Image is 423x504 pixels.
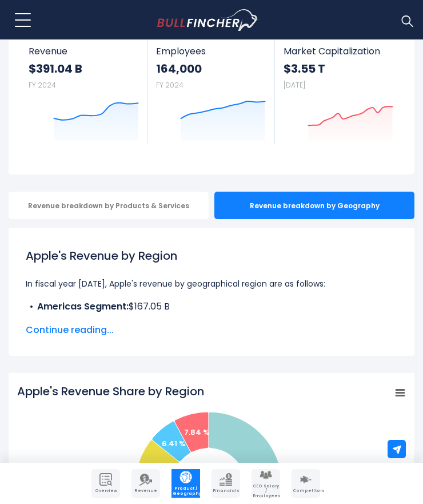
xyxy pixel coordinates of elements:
a: Company Revenue [131,469,160,498]
small: FY 2024 [156,80,183,90]
text: 7.84 % [184,427,210,438]
text: 6.41 % [162,438,186,449]
span: Overview [93,489,119,493]
h1: Apple's Revenue by Region [26,247,397,264]
li: $101.33 B [26,313,397,327]
span: Competitors [293,489,319,493]
img: Bullfincher logo [157,9,260,31]
a: Company Financials [212,469,240,498]
span: Revenue [29,46,139,57]
strong: $391.04 B [29,61,139,76]
span: Employees [156,46,265,57]
small: FY 2024 [29,80,56,90]
b: Americas Segment: [37,300,129,313]
a: Revenue $391.04 B FY 2024 [20,35,147,144]
a: Company Product/Geography [171,469,200,498]
strong: 164,000 [156,61,265,76]
span: Market Capitalization [284,46,393,57]
span: Revenue [133,489,159,493]
a: Employees 164,000 FY 2024 [147,35,274,144]
span: Financials [213,489,239,493]
a: Company Competitors [292,469,320,498]
a: Company Overview [91,469,120,498]
a: Go to homepage [157,9,280,31]
div: Revenue breakdown by Products & Services [9,192,209,219]
b: Europe Segment: [37,313,117,327]
span: Continue reading... [26,323,397,337]
span: Product / Geography [173,486,199,496]
tspan: Apple's Revenue Share by Region [17,383,204,399]
li: $167.05 B [26,300,397,313]
p: In fiscal year [DATE], Apple's revenue by geographical region are as follows: [26,277,397,291]
small: [DATE] [284,80,305,90]
a: Market Capitalization $3.55 T [DATE] [275,35,402,144]
span: CEO Salary / Employees [253,484,279,498]
strong: $3.55 T [284,61,393,76]
div: Revenue breakdown by Geography [214,192,414,219]
a: Company Employees [252,469,280,498]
